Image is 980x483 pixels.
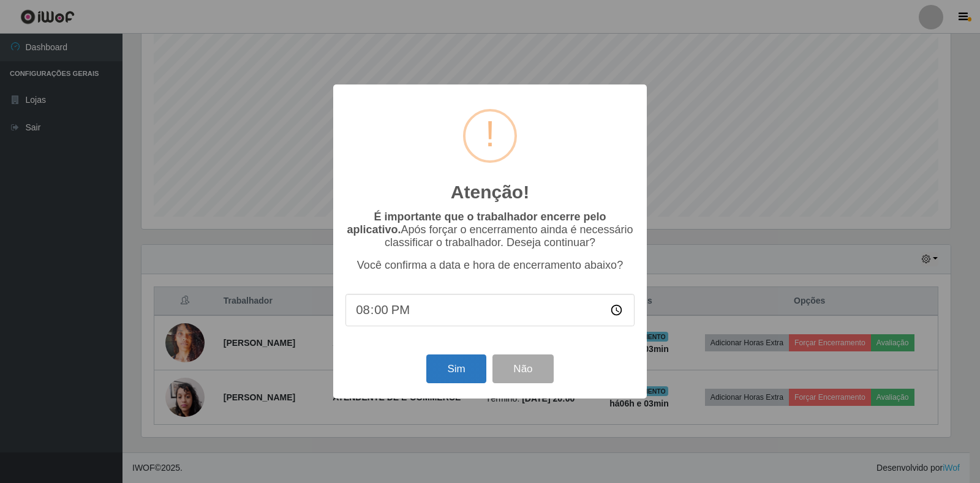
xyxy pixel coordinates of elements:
[426,354,486,383] button: Sim
[345,259,635,272] p: Você confirma a data e hora de encerramento abaixo?
[451,181,529,203] h2: Atenção!
[347,211,606,236] b: É importante que o trabalhador encerre pelo aplicativo.
[492,354,553,383] button: Não
[345,211,635,249] p: Após forçar o encerramento ainda é necessário classificar o trabalhador. Deseja continuar?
